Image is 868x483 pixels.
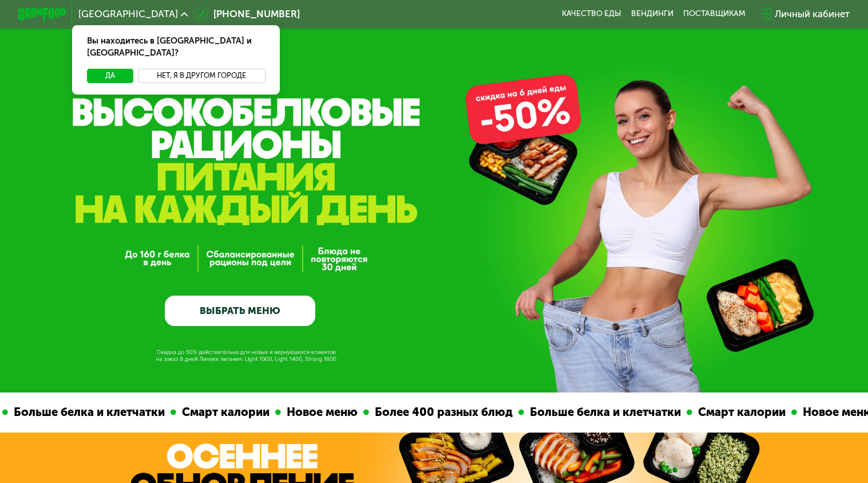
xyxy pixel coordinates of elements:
div: Смарт калории [112,403,211,421]
button: Нет, я в другом городе [138,69,265,83]
a: [PHONE_NUMBER] [194,7,300,21]
div: Новое меню [733,403,815,421]
div: поставщикам [683,9,746,19]
div: Новое меню [217,403,299,421]
div: Более 400 разных блюд [305,403,454,421]
button: Да [87,69,133,83]
div: Личный кабинет [775,7,850,21]
a: Качество еды [562,9,621,19]
a: ВЫБРАТЬ МЕНЮ [165,296,315,326]
a: Вендинги [631,9,673,19]
div: Больше белка и клетчатки [460,403,623,421]
div: Смарт калории [628,403,727,421]
div: Вы находитесь в [GEOGRAPHIC_DATA] и [GEOGRAPHIC_DATA]? [72,25,279,69]
span: [GEOGRAPHIC_DATA] [78,9,178,19]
